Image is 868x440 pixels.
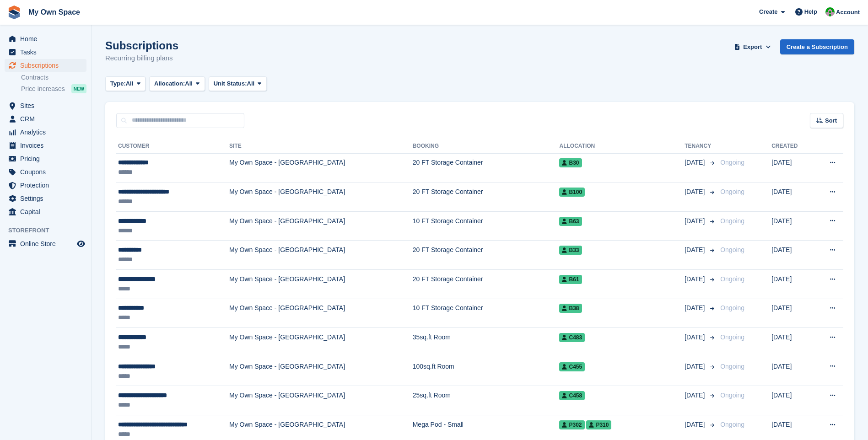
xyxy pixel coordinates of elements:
[559,217,582,226] span: B63
[229,182,413,212] td: My Own Space - [GEOGRAPHIC_DATA]
[771,153,813,182] td: [DATE]
[7,5,21,19] img: stora-icon-8386f47178a22dfd0bd8f6a31ec36ba5ce8667c1dd55bd0f319d3a0aa187defe.svg
[780,39,854,54] a: Create a Subscription
[185,79,193,88] span: All
[825,7,835,16] img: Paula Harris
[685,362,706,371] span: [DATE]
[720,333,744,341] span: Ongoing
[5,113,86,125] a: menu
[685,158,706,167] span: [DATE]
[5,152,86,165] a: menu
[8,226,91,235] span: Storefront
[5,46,86,59] a: menu
[5,99,86,112] a: menu
[720,246,744,253] span: Ongoing
[20,179,75,192] span: Protection
[771,299,813,328] td: [DATE]
[21,85,65,93] span: Price increases
[75,238,86,249] a: Preview store
[21,73,86,82] a: Contracts
[105,39,178,52] h1: Subscriptions
[559,333,585,342] span: C483
[25,5,84,20] a: My Own Space
[20,237,75,250] span: Online Store
[685,303,706,313] span: [DATE]
[720,159,744,166] span: Ongoing
[771,386,813,415] td: [DATE]
[21,84,86,94] a: Price increases NEW
[720,363,744,370] span: Ongoing
[771,182,813,212] td: [DATE]
[559,139,685,154] th: Allocation
[5,179,86,192] a: menu
[413,328,560,357] td: 35sq.ft Room
[247,79,255,88] span: All
[685,333,706,342] span: [DATE]
[154,79,185,88] span: Allocation:
[685,420,706,429] span: [DATE]
[825,116,837,125] span: Sort
[20,32,75,45] span: Home
[20,192,75,205] span: Settings
[5,126,86,139] a: menu
[229,153,413,182] td: My Own Space - [GEOGRAPHIC_DATA]
[5,237,86,250] a: menu
[720,188,744,195] span: Ongoing
[20,46,75,59] span: Tasks
[559,246,582,255] span: B33
[743,43,762,52] span: Export
[771,211,813,241] td: [DATE]
[771,270,813,299] td: [DATE]
[771,328,813,357] td: [DATE]
[586,420,611,429] span: P310
[685,274,706,284] span: [DATE]
[771,139,813,154] th: Created
[559,420,584,429] span: P302
[229,386,413,415] td: My Own Space - [GEOGRAPHIC_DATA]
[229,357,413,386] td: My Own Space - [GEOGRAPHIC_DATA]
[685,187,706,197] span: [DATE]
[685,216,706,226] span: [DATE]
[229,139,413,154] th: Site
[413,270,560,299] td: 20 FT Storage Container
[20,166,75,178] span: Coupons
[71,84,86,93] div: NEW
[413,299,560,328] td: 10 FT Storage Container
[720,304,744,311] span: Ongoing
[229,270,413,299] td: My Own Space - [GEOGRAPHIC_DATA]
[771,241,813,270] td: [DATE]
[229,299,413,328] td: My Own Space - [GEOGRAPHIC_DATA]
[685,245,706,255] span: [DATE]
[413,241,560,270] td: 20 FT Storage Container
[209,76,267,91] button: Unit Status: All
[20,139,75,152] span: Invoices
[836,8,860,17] span: Account
[229,241,413,270] td: My Own Space - [GEOGRAPHIC_DATA]
[105,53,178,64] p: Recurring billing plans
[413,357,560,386] td: 100sq.ft Room
[5,139,86,152] a: menu
[559,158,582,167] span: B30
[20,113,75,125] span: CRM
[720,275,744,283] span: Ongoing
[20,59,75,72] span: Subscriptions
[559,362,585,371] span: C455
[685,391,706,400] span: [DATE]
[559,275,582,284] span: B61
[559,391,585,400] span: C458
[771,357,813,386] td: [DATE]
[105,76,146,91] button: Type: All
[5,192,86,205] a: menu
[116,139,229,154] th: Customer
[720,421,744,428] span: Ongoing
[20,126,75,139] span: Analytics
[20,205,75,218] span: Capital
[126,79,134,88] span: All
[5,205,86,218] a: menu
[20,152,75,165] span: Pricing
[229,328,413,357] td: My Own Space - [GEOGRAPHIC_DATA]
[413,139,560,154] th: Booking
[413,182,560,212] td: 20 FT Storage Container
[214,79,247,88] span: Unit Status:
[149,76,205,91] button: Allocation: All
